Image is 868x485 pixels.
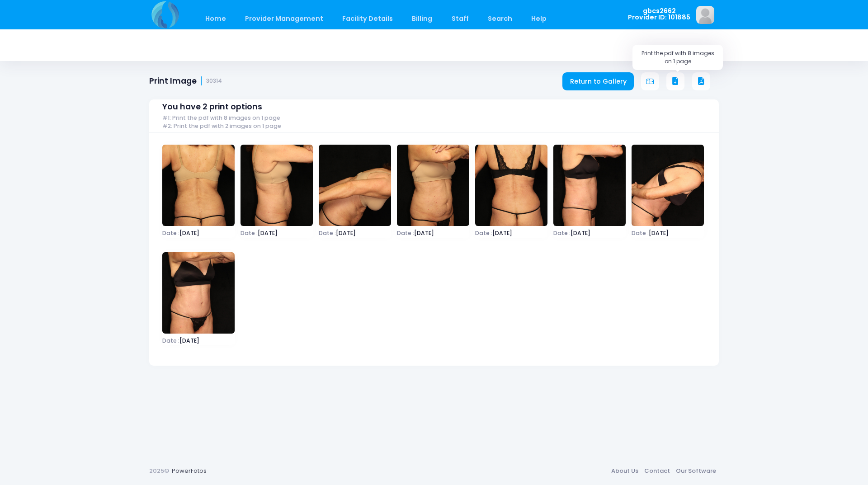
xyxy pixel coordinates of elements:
h1: Print Image [149,76,222,86]
span: Date : [241,229,258,237]
span: gbcs2662 Provider ID: 101885 [628,8,690,21]
span: Date : [319,229,336,237]
img: image [162,252,235,334]
span: [DATE] [553,231,626,236]
a: Return to Gallery [562,72,634,90]
a: Contact [641,463,673,479]
a: Our Software [673,463,719,479]
span: Date : [553,229,571,237]
small: 30314 [206,78,222,85]
span: Date : [162,229,179,237]
span: [DATE] [397,231,469,236]
a: Billing [403,8,441,29]
span: [DATE] [632,231,704,236]
span: You have 2 print options [162,102,262,112]
a: About Us [608,463,641,479]
a: Home [196,8,235,29]
a: Staff [443,8,477,29]
img: image [553,145,626,226]
a: Help [523,8,556,29]
span: Date : [632,229,649,237]
img: image [475,145,547,226]
img: image [241,145,313,226]
span: Date : [475,229,492,237]
img: image [632,145,704,226]
a: PowerFotos [172,466,207,475]
span: Date : [162,337,179,344]
span: [DATE] [319,231,391,236]
img: image [696,6,714,24]
span: [DATE] [162,338,235,344]
span: 2025© [149,466,169,475]
span: Date : [397,229,414,237]
a: Search [479,8,521,29]
img: image [397,145,469,226]
a: Facility Details [334,8,402,29]
span: [DATE] [475,231,547,236]
img: image [319,145,391,226]
span: [DATE] [162,231,235,236]
span: #2: Print the pdf with 2 images on 1 page [162,123,281,130]
a: Provider Management [236,8,332,29]
img: image [162,145,235,226]
span: [DATE] [241,231,313,236]
div: Print the pdf with 8 images on 1 page [632,45,723,70]
span: #1: Print the pdf with 8 images on 1 page [162,115,280,122]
